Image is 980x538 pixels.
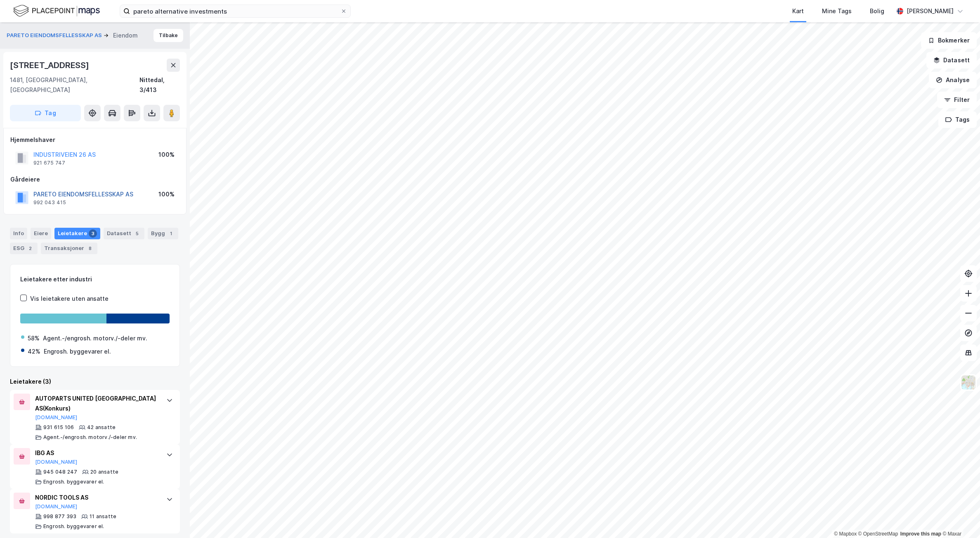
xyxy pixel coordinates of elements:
[130,5,340,17] input: Søk på adresse, matrikkel, gårdeiere, leietakere eller personer
[139,75,180,95] div: Nittedal, 3/413
[43,479,104,485] div: Engrosh. byggevarer el.
[900,531,941,537] a: Improve this map
[961,375,976,390] img: Z
[30,294,109,304] div: Vis leietakere uten ansatte
[10,105,81,121] button: Tag
[33,199,66,206] div: 992 043 415
[26,244,34,252] div: 2
[10,75,139,95] div: 1481, [GEOGRAPHIC_DATA], [GEOGRAPHIC_DATA]
[870,6,884,16] div: Bolig
[43,434,137,441] div: Agent.-/engrosh. motorv./-deler mv.
[167,229,175,238] div: 1
[20,274,170,284] div: Leietakere etter industri
[35,459,78,465] button: [DOMAIN_NAME]
[89,229,97,238] div: 3
[939,498,980,538] iframe: Chat Widget
[10,135,179,145] div: Hjemmelshaver
[28,347,40,356] div: 42%
[43,469,77,475] div: 945 048 247
[35,414,78,421] button: [DOMAIN_NAME]
[10,228,27,239] div: Info
[54,228,100,239] div: Leietakere
[10,59,91,72] div: [STREET_ADDRESS]
[35,503,78,510] button: [DOMAIN_NAME]
[10,175,179,184] div: Gårdeiere
[926,52,977,68] button: Datasett
[7,31,104,40] button: PARETO EIENDOMSFELLESSKAP AS
[90,469,118,475] div: 20 ansatte
[87,424,116,431] div: 42 ansatte
[35,493,158,503] div: NORDIC TOOLS AS
[792,6,804,16] div: Kart
[10,377,180,387] div: Leietakere (3)
[153,29,183,42] button: Tilbake
[41,243,97,254] div: Transaksjoner
[43,424,74,431] div: 931 615 106
[90,513,116,520] div: 11 ansatte
[33,160,65,166] div: 921 675 747
[13,4,100,18] img: logo.f888ab2527a4732fd821a326f86c7f29.svg
[133,229,141,238] div: 5
[35,394,158,413] div: AUTOPARTS UNITED [GEOGRAPHIC_DATA] AS (Konkurs)
[113,31,138,40] div: Eiendom
[938,111,977,128] button: Tags
[158,189,175,199] div: 100%
[43,513,76,520] div: 998 877 393
[10,243,38,254] div: ESG
[43,523,104,530] div: Engrosh. byggevarer el.
[158,150,175,160] div: 100%
[86,244,94,252] div: 8
[148,228,178,239] div: Bygg
[822,6,852,16] div: Mine Tags
[31,228,51,239] div: Eiere
[35,448,158,458] div: IBG AS
[937,92,977,108] button: Filter
[858,531,898,537] a: OpenStreetMap
[929,72,977,88] button: Analyse
[834,531,857,537] a: Mapbox
[28,333,40,343] div: 58%
[44,347,111,356] div: Engrosh. byggevarer el.
[921,32,977,49] button: Bokmerker
[43,333,147,343] div: Agent.-/engrosh. motorv./-deler mv.
[907,6,954,16] div: [PERSON_NAME]
[104,228,144,239] div: Datasett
